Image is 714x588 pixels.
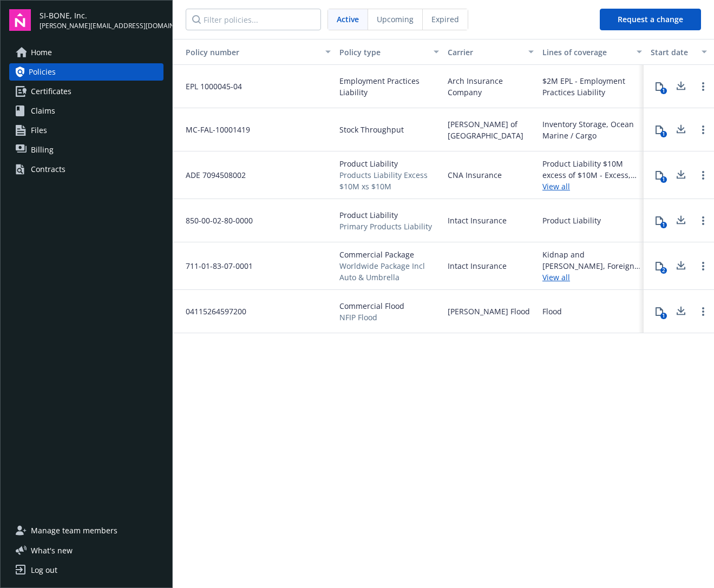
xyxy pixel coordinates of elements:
span: Intact Insurance [448,260,507,272]
button: 2 [649,255,670,277]
a: Files [9,122,163,139]
div: Kidnap and [PERSON_NAME], Foreign Voluntary Workers Compensation, Business Travel Accident, Prope... [542,249,642,272]
div: 1 [660,313,667,319]
button: Start date [646,39,711,65]
div: Inventory Storage, Ocean Marine / Cargo [542,118,642,141]
span: Active [337,14,359,25]
div: 1 [660,88,667,94]
div: $2M EPL - Employment Practices Liability [542,75,642,98]
button: Lines of coverage [538,39,646,65]
div: Policy number [177,47,319,58]
span: Home [31,44,52,61]
div: Product Liability [542,215,601,226]
a: Policies [9,63,163,81]
div: Carrier [448,47,522,58]
div: 1 [660,176,667,183]
span: [PERSON_NAME] Flood [448,306,530,317]
a: Open options [697,169,710,182]
span: NFIP Flood [339,312,404,323]
span: CNA Insurance [448,169,502,181]
span: [PERSON_NAME] of [GEOGRAPHIC_DATA] [448,118,534,141]
span: Upcoming [377,14,414,25]
img: navigator-logo.svg [9,9,31,31]
span: [PERSON_NAME][EMAIL_ADDRESS][DOMAIN_NAME] [40,21,163,31]
button: SI-BONE, Inc.[PERSON_NAME][EMAIL_ADDRESS][DOMAIN_NAME] [40,9,163,31]
span: Primary Products Liability [339,221,432,232]
button: Policy type [335,39,443,65]
span: Expired [431,14,459,25]
span: Stock Throughput [339,124,404,135]
button: Carrier [443,39,538,65]
a: Certificates [9,83,163,100]
span: Commercial Flood [339,300,404,312]
a: Open options [697,80,710,93]
span: Products Liability Excess $10M xs $10M [339,169,439,192]
span: Arch Insurance Company [448,75,534,98]
button: 1 [649,76,670,97]
span: Product Liability [339,209,432,221]
span: MC-FAL-10001419 [177,124,250,135]
span: 850-00-02-80-0000 [177,215,253,226]
span: Intact Insurance [448,215,507,226]
a: View all [542,272,642,283]
div: 2 [660,267,667,274]
span: What ' s new [31,545,73,556]
div: Lines of coverage [542,47,630,58]
div: Toggle SortBy [177,47,319,58]
span: Worldwide Package Incl Auto & Umbrella [339,260,439,283]
div: 1 [660,131,667,137]
div: Policy type [339,47,427,58]
button: 1 [649,119,670,141]
div: Log out [31,561,57,579]
span: 04115264597200 [177,306,246,317]
a: Contracts [9,161,163,178]
a: View all [542,181,642,192]
a: Open options [697,305,710,318]
span: Policies [29,63,56,81]
span: Files [31,122,47,139]
span: SI-BONE, Inc. [40,10,163,21]
span: Employment Practices Liability [339,75,439,98]
span: 711-01-83-07-0001 [177,260,253,272]
span: ADE 7094508002 [177,169,246,181]
span: Claims [31,102,55,120]
button: Request a change [600,9,701,30]
span: Billing [31,141,54,158]
span: Manage team members [31,522,117,539]
a: Manage team members [9,522,163,539]
div: Start date [651,47,695,58]
a: Open options [697,214,710,227]
a: Open options [697,260,710,273]
span: Certificates [31,83,71,100]
div: 1 [660,222,667,228]
a: Home [9,44,163,61]
a: Billing [9,141,163,158]
input: Filter policies... [186,9,321,30]
a: Open options [697,123,710,136]
button: 1 [649,210,670,232]
span: Commercial Package [339,249,439,260]
div: Product Liability $10M excess of $10M - Excess, Product Liability [542,158,642,181]
div: Flood [542,306,562,317]
span: EPL 1000045-04 [177,81,242,92]
button: 1 [649,164,670,186]
button: What's new [9,545,90,556]
span: Product Liability [339,158,439,169]
div: Contracts [31,161,65,178]
a: Claims [9,102,163,120]
button: 1 [649,301,670,322]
